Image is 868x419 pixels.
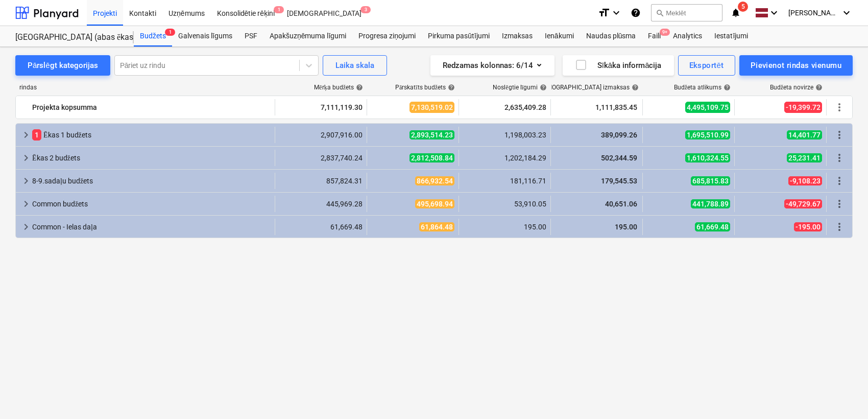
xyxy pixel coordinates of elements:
[651,4,722,21] button: Meklēt
[817,370,868,419] iframe: Chat Widget
[15,55,110,76] button: Pārslēgt kategorijas
[642,26,667,46] div: Faili
[610,7,622,19] i: keyboard_arrow_down
[352,26,422,46] a: Progresa ziņojumi
[134,26,172,46] div: Budžets
[463,200,546,208] div: 53,910.05
[674,84,731,91] div: Budžeta atlikums
[409,153,454,162] span: 2,812,508.84
[279,154,363,162] div: 2,837,740.24
[660,29,670,36] span: 9+
[323,55,387,76] button: Laika skala
[833,175,846,187] span: Vairāk darbību
[20,152,32,164] span: keyboard_arrow_right
[20,198,32,210] span: keyboard_arrow_right
[600,154,638,162] span: 502,344.59
[600,177,638,185] span: 179,545.53
[419,222,454,231] span: 61,864.48
[15,84,276,91] div: rindas
[833,129,846,141] span: Vairāk darbību
[614,223,638,231] span: 195.00
[580,26,642,46] a: Naudas plūsma
[794,222,822,231] span: -195.00
[409,102,454,113] span: 7,130,519.02
[32,127,271,143] div: Ēkas 1 budžets
[463,154,546,162] div: 1,202,184.29
[354,84,363,91] span: help
[833,152,846,164] span: Vairāk darbību
[409,130,454,139] span: 2,893,514.23
[360,6,371,13] span: 3
[279,200,363,208] div: 445,969.28
[279,99,363,115] div: 7,111,119.30
[32,173,271,189] div: 8-9.sadaļu budžets
[833,101,846,113] span: Vairāk darbību
[689,59,724,72] div: Eksportēt
[463,177,546,185] div: 181,116.71
[685,102,730,113] span: 4,495,109.75
[274,6,284,13] span: 1
[496,26,539,46] a: Izmaksas
[32,219,271,235] div: Common - Ielas daļa
[788,176,822,185] span: -9,108.23
[430,55,554,76] button: Redzamas kolonnas:6/14
[667,26,708,46] div: Analytics
[685,130,730,139] span: 1,695,510.99
[738,2,748,12] span: 5
[32,99,271,115] div: Projekta kopsumma
[731,7,741,19] i: notifications
[788,9,839,17] span: [PERSON_NAME]
[598,7,610,19] i: format_size
[28,59,98,72] div: Pārslēgt kategorijas
[656,9,664,17] span: search
[446,84,455,91] span: help
[493,84,547,91] div: Noslēgtie līgumi
[20,129,32,141] span: keyboard_arrow_right
[685,153,730,162] span: 1,610,324.55
[594,102,638,112] span: 1,111,835.45
[415,176,454,185] span: 866,932.54
[538,84,547,91] span: help
[695,222,730,231] span: 61,669.48
[631,7,641,19] i: Zināšanu pamats
[134,26,172,46] a: Budžets1
[314,84,363,91] div: Mērķa budžets
[463,131,546,139] div: 1,198,003.23
[833,221,846,233] span: Vairāk darbību
[721,84,731,91] span: help
[575,59,662,72] div: Sīkāka informācija
[279,131,363,139] div: 2,907,916.00
[20,175,32,187] span: keyboard_arrow_right
[32,129,41,141] span: 1
[279,177,363,185] div: 857,824.31
[15,32,122,43] div: [GEOGRAPHIC_DATA] (abas ēkas - PRJ2002936 un PRJ2002937) 2601965
[165,29,175,36] span: 1
[32,150,271,166] div: Ēkas 2 budžets
[538,84,639,91] div: [DEMOGRAPHIC_DATA] izmaksas
[784,199,822,208] span: -49,729.67
[642,26,667,46] a: Faili9+
[770,84,823,91] div: Budžeta novirze
[415,199,454,208] span: 495,698.94
[238,26,263,46] a: PSF
[739,55,853,76] button: Pievienot rindas vienumu
[833,198,846,210] span: Vairāk darbību
[708,26,754,46] a: Iestatījumi
[443,59,542,72] div: Redzamas kolonnas : 6/14
[32,196,271,212] div: Common budžets
[604,200,638,208] span: 40,651.06
[840,7,853,19] i: keyboard_arrow_down
[422,26,496,46] a: Pirkuma pasūtījumi
[539,26,580,46] a: Ienākumi
[630,84,639,91] span: help
[172,26,238,46] a: Galvenais līgums
[263,26,352,46] div: Apakšuzņēmuma līgumi
[691,199,730,208] span: 441,788.89
[335,59,374,72] div: Laika skala
[463,99,546,115] div: 2,635,409.28
[768,7,780,19] i: keyboard_arrow_down
[463,223,546,231] div: 195.00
